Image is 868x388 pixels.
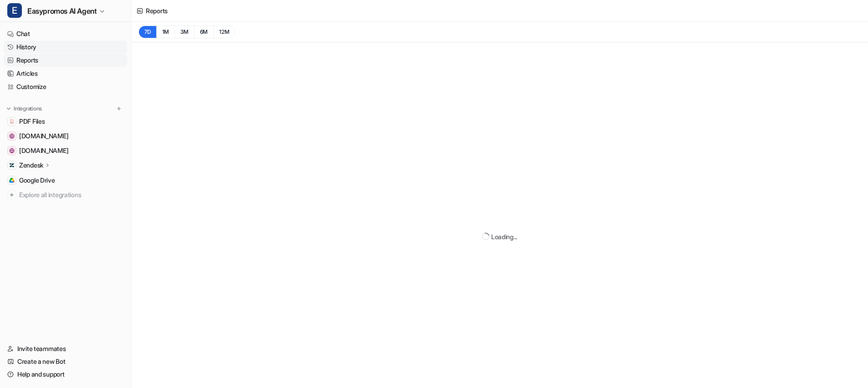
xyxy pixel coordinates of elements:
[4,27,127,40] a: Chat
[4,67,127,80] a: Articles
[4,174,127,187] a: Google DriveGoogle Drive
[4,41,127,53] a: History
[156,26,175,38] button: 1M
[5,105,12,112] img: expand menu
[491,232,517,241] div: Loading...
[19,176,55,185] span: Google Drive
[19,131,68,141] span: [DOMAIN_NAME]
[4,54,127,67] a: Reports
[4,130,127,142] a: www.easypromosapp.com[DOMAIN_NAME]
[116,105,122,112] img: menu_add.svg
[9,178,15,183] img: Google Drive
[14,105,42,112] p: Integrations
[4,342,127,355] a: Invite teammates
[9,148,15,153] img: easypromos-apiref.redoc.ly
[4,80,127,93] a: Customize
[7,3,22,18] span: E
[19,161,43,170] p: Zendesk
[175,26,194,38] button: 3M
[4,189,127,201] a: Explore all integrations
[4,355,127,368] a: Create a new Bot
[194,26,214,38] button: 6M
[9,119,15,124] img: PDF Files
[19,146,68,155] span: [DOMAIN_NAME]
[4,368,127,381] a: Help and support
[139,26,156,38] button: 7D
[7,190,16,199] img: explore all integrations
[4,104,45,113] button: Integrations
[27,5,97,17] span: Easypromos AI Agent
[213,26,235,38] button: 12M
[9,133,15,139] img: www.easypromosapp.com
[9,163,15,168] img: Zendesk
[146,6,168,16] div: Reports
[19,117,45,126] span: PDF Files
[19,188,123,202] span: Explore all integrations
[4,144,127,157] a: easypromos-apiref.redoc.ly[DOMAIN_NAME]
[4,115,127,128] a: PDF FilesPDF Files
